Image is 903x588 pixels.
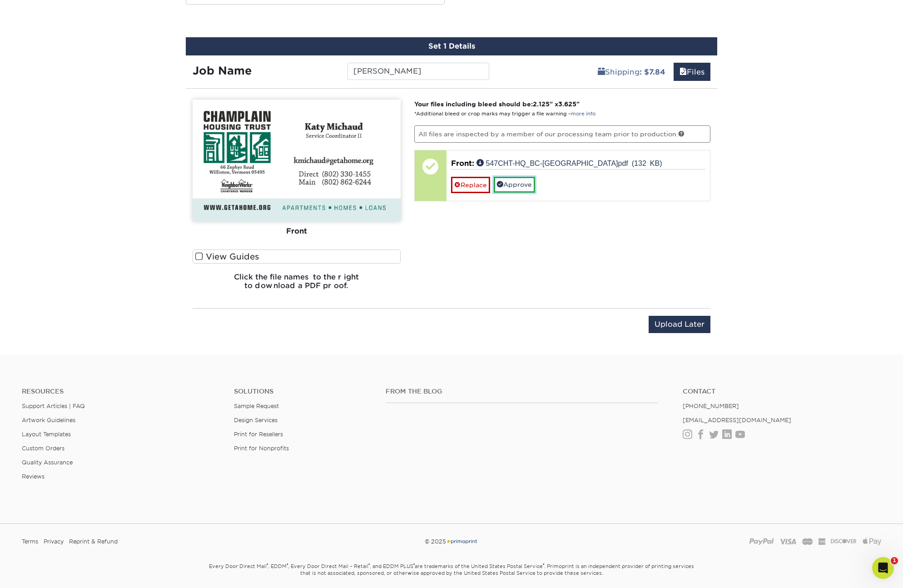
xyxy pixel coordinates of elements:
[533,100,550,108] span: 2.125
[414,125,711,143] p: All files are inspected by a member of our processing team prior to production.
[22,431,71,438] a: Layout Templates
[872,557,894,579] iframe: Intercom live chat
[368,563,370,567] sup: ®
[193,64,252,77] strong: Job Name
[186,37,717,55] div: Set 1 Details
[414,100,580,108] strong: Your files including bleed should be: " x "
[451,177,490,193] a: Replace
[640,68,665,76] b: : $7.84
[494,177,535,192] a: Approve
[543,563,544,567] sup: ®
[22,417,75,424] a: Artwork Guidelines
[891,557,898,564] span: 1
[69,535,118,548] a: Reprint & Refund
[683,388,881,395] a: Contact
[22,459,73,466] a: Quality Assurance
[680,68,687,76] span: files
[347,63,489,80] input: Enter a job name
[451,159,474,168] span: Front:
[598,68,605,76] span: shipping
[234,417,278,424] a: Design Services
[22,445,64,452] a: Custom Orders
[234,403,279,409] a: Sample Request
[234,388,372,395] h4: Solutions
[306,535,597,548] div: © 2025
[446,538,478,545] img: Primoprint
[22,388,220,395] h4: Resources
[22,535,38,548] a: Terms
[571,111,595,117] a: more info
[592,63,671,81] a: Shipping: $7.84
[476,159,662,166] a: 547CHT-HQ_BC-[GEOGRAPHIC_DATA]pdf (132 KB)
[22,473,45,480] a: Reviews
[234,445,289,452] a: Print for Nonprofits
[193,249,401,264] label: View Guides
[44,535,64,548] a: Privacy
[287,563,288,567] sup: ®
[267,563,268,567] sup: ®
[683,417,791,424] a: [EMAIL_ADDRESS][DOMAIN_NAME]
[193,273,401,297] h6: Click the file names to the right to download a PDF proof.
[234,431,283,438] a: Print for Resellers
[674,63,710,81] a: Files
[413,563,415,567] sup: ®
[558,100,576,108] span: 3.625
[683,403,739,409] a: [PHONE_NUMBER]
[386,388,658,395] h4: From the Blog
[649,316,710,333] input: Upload Later
[414,111,595,117] small: *Additional bleed or crop marks may trigger a file warning –
[193,221,401,241] div: Front
[22,403,85,409] a: Support Articles | FAQ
